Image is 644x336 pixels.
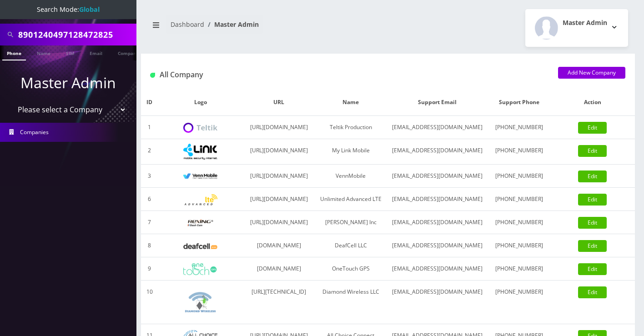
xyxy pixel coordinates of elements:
td: 3 [141,165,158,188]
td: [EMAIL_ADDRESS][DOMAIN_NAME] [386,234,488,257]
td: 6 [141,188,158,211]
img: Unlimited Advanced LTE [183,194,217,206]
td: 10 [141,281,158,324]
td: 9 [141,257,158,281]
img: My Link Mobile [183,144,217,160]
td: [URL][DOMAIN_NAME] [243,116,315,139]
a: Phone [2,45,26,60]
td: [EMAIL_ADDRESS][DOMAIN_NAME] [386,139,488,165]
td: [EMAIL_ADDRESS][DOMAIN_NAME] [386,116,488,139]
a: Dashboard [171,20,204,29]
td: [PHONE_NUMBER] [488,116,550,139]
td: Teltik Production [315,116,386,139]
td: [URL][DOMAIN_NAME] [243,165,315,188]
td: [PERSON_NAME] Inc [315,211,386,234]
a: Add New Company [558,67,625,79]
a: Company [113,45,144,60]
td: [URL][DOMAIN_NAME] [243,139,315,165]
td: [DOMAIN_NAME] [243,234,315,257]
a: SIM [61,45,79,60]
td: [EMAIL_ADDRESS][DOMAIN_NAME] [386,257,488,281]
th: Logo [158,89,243,116]
td: [DOMAIN_NAME] [243,257,315,281]
td: [EMAIL_ADDRESS][DOMAIN_NAME] [386,281,488,324]
th: Action [550,89,635,116]
button: Master Admin [525,9,628,47]
td: [PHONE_NUMBER] [488,234,550,257]
th: URL [243,89,315,116]
a: Edit [578,194,607,206]
a: Edit [578,145,607,157]
span: Companies [20,128,49,136]
img: All Company [150,73,155,78]
td: [PHONE_NUMBER] [488,165,550,188]
a: Edit [578,171,607,182]
td: [PHONE_NUMBER] [488,188,550,211]
td: Unlimited Advanced LTE [315,188,386,211]
h1: All Company [150,70,544,79]
td: DeafCell LLC [315,234,386,257]
a: Edit [578,217,607,229]
td: My Link Mobile [315,139,386,165]
img: Teltik Production [183,123,217,133]
nav: breadcrumb [148,15,381,41]
img: VennMobile [183,173,217,180]
input: Search All Companies [18,26,134,43]
a: Edit [578,263,607,275]
a: Edit [578,240,607,252]
td: 8 [141,234,158,257]
td: 2 [141,139,158,165]
th: ID [141,89,158,116]
img: Rexing Inc [183,219,217,227]
td: [PHONE_NUMBER] [488,211,550,234]
a: Edit [578,122,607,134]
td: [EMAIL_ADDRESS][DOMAIN_NAME] [386,188,488,211]
td: [URL][DOMAIN_NAME] [243,188,315,211]
strong: Global [79,5,100,14]
span: Search Mode: [37,5,100,14]
td: 1 [141,116,158,139]
li: Master Admin [204,20,259,29]
th: Support Email [386,89,488,116]
td: [EMAIL_ADDRESS][DOMAIN_NAME] [386,165,488,188]
td: [URL][TECHNICAL_ID] [243,281,315,324]
td: [PHONE_NUMBER] [488,257,550,281]
td: [URL][DOMAIN_NAME] [243,211,315,234]
a: Email [85,45,107,60]
h2: Master Admin [563,19,607,27]
td: 7 [141,211,158,234]
td: Diamond Wireless LLC [315,281,386,324]
a: Name [32,45,55,60]
td: [PHONE_NUMBER] [488,139,550,165]
td: [PHONE_NUMBER] [488,281,550,324]
td: VennMobile [315,165,386,188]
img: DeafCell LLC [183,243,217,249]
img: OneTouch GPS [183,263,217,275]
img: Diamond Wireless LLC [183,285,217,319]
a: Edit [578,286,607,298]
td: OneTouch GPS [315,257,386,281]
th: Support Phone [488,89,550,116]
td: [EMAIL_ADDRESS][DOMAIN_NAME] [386,211,488,234]
th: Name [315,89,386,116]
